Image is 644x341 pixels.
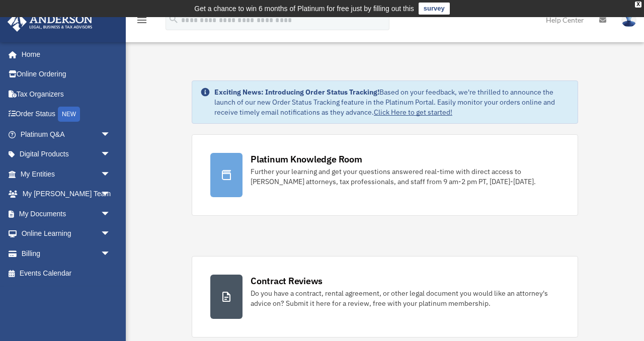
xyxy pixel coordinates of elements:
a: My Documentsarrow_drop_down [7,204,126,224]
span: arrow_drop_down [101,124,121,145]
div: NEW [58,107,80,122]
a: Online Learningarrow_drop_down [7,224,126,244]
a: menu [136,18,148,26]
span: arrow_drop_down [101,184,121,205]
span: arrow_drop_down [101,164,121,185]
i: menu [136,14,148,26]
div: close [635,2,641,8]
a: My Entitiesarrow_drop_down [7,164,126,184]
span: arrow_drop_down [101,204,121,224]
div: Platinum Knowledge Room [251,153,362,165]
a: Digital Productsarrow_drop_down [7,144,126,164]
div: Do you have a contract, rental agreement, or other legal document you would like an attorney's ad... [251,288,559,308]
a: Platinum Knowledge Room Further your learning and get your questions answered real-time with dire... [192,134,578,216]
img: Anderson Advisors Platinum Portal [5,12,96,32]
strong: Exciting News: Introducing Order Status Tracking! [214,88,379,97]
a: Click Here to get started! [374,108,452,117]
span: arrow_drop_down [101,224,121,244]
a: Online Ordering [7,64,126,84]
i: search [168,14,179,25]
a: Contract Reviews Do you have a contract, rental agreement, or other legal document you would like... [192,256,578,337]
div: Further your learning and get your questions answered real-time with direct access to [PERSON_NAM... [251,166,559,187]
img: User Pic [621,13,636,27]
a: survey [419,3,450,15]
a: Billingarrow_drop_down [7,243,126,264]
span: arrow_drop_down [101,144,121,165]
a: Home [7,44,121,64]
a: Tax Organizers [7,84,126,104]
a: Platinum Q&Aarrow_drop_down [7,124,126,144]
div: Get a chance to win 6 months of Platinum for free just by filling out this [194,3,414,15]
span: arrow_drop_down [101,243,121,264]
div: Based on your feedback, we're thrilled to announce the launch of our new Order Status Tracking fe... [214,87,570,117]
div: Contract Reviews [251,275,323,287]
a: My [PERSON_NAME] Teamarrow_drop_down [7,184,126,204]
a: Order StatusNEW [7,104,126,125]
a: Events Calendar [7,264,126,284]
